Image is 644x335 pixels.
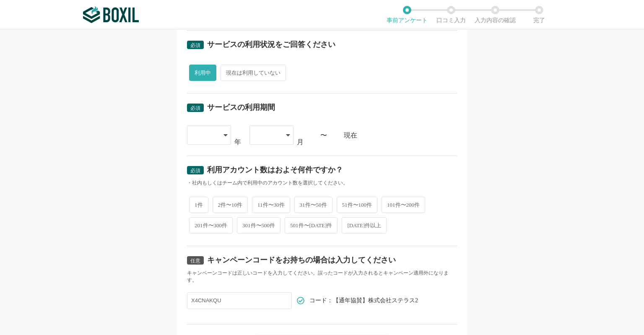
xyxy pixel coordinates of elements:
[337,197,378,213] span: 51件〜100件
[187,270,457,284] div: キャンペーンコードは正しいコードを入力してください。誤ったコードが入力されるとキャンペーン適用外になります。
[294,197,332,213] span: 31件〜50件
[207,104,275,111] div: サービスの利用期間
[189,217,233,234] span: 201件〜300件
[342,217,387,234] span: [DATE]件以上
[297,139,304,145] div: 月
[190,258,200,264] span: 任意
[190,42,200,48] span: 必須
[517,6,561,23] li: 完了
[83,6,139,23] img: ボクシルSaaS_ロゴ
[207,256,396,264] div: キャンペーンコードをお持ちの場合は入力してください
[221,65,286,81] span: 現在は利用していない
[213,197,248,213] span: 2件〜10件
[429,6,473,23] li: 口コミ入力
[207,166,343,174] div: 利用アカウント数はおよそ何件ですか？
[234,139,241,145] div: 年
[382,197,425,213] span: 101件〜200件
[385,6,429,23] li: 事前アンケート
[187,179,457,187] div: ・社内もしくはチーム内で利用中のアカウント数を選択してください。
[189,197,208,213] span: 1件
[344,132,457,139] div: 現在
[237,217,280,234] span: 301件〜500件
[320,132,327,139] div: 〜
[189,65,216,81] span: 利用中
[207,41,335,48] div: サービスの利用状況をご回答ください
[190,168,200,174] span: 必須
[309,298,418,304] span: コード：【通年協賛】株式会社ステラス2
[473,6,517,23] li: 入力内容の確認
[190,105,200,111] span: 必須
[285,217,338,234] span: 501件〜[DATE]件
[252,197,290,213] span: 11件〜30件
